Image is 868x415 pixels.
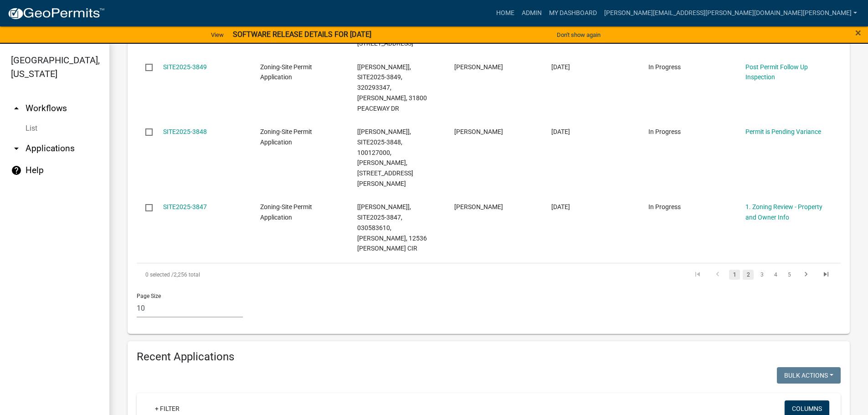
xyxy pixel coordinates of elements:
span: In Progress [648,128,681,135]
li: page 1 [728,267,741,282]
span: 09/03/2025 [551,63,570,71]
li: page 2 [741,267,755,282]
span: In Progress [648,203,681,210]
span: 09/03/2025 [551,128,570,135]
span: [Tyler Lindsay], SITE2025-3848, 100127000, RANDY SPOKELY, 20820 LEONA BEACH RD [357,128,413,187]
a: Post Permit Follow Up Inspection [745,63,808,81]
button: Bulk Actions [777,367,841,384]
a: [PERSON_NAME][EMAIL_ADDRESS][PERSON_NAME][DOMAIN_NAME][PERSON_NAME] [601,5,861,22]
a: go to next page [797,270,815,280]
button: Close [855,27,861,38]
button: Don't show again [553,27,604,42]
span: Zoning-Site Permit Application [260,63,312,81]
a: Admin [518,5,545,22]
a: 3 [756,270,767,280]
a: 4 [770,270,781,280]
span: 09/03/2025 [551,203,570,210]
a: 1. Zoning Review - Property and Owner Info [745,203,822,221]
span: 0 selected / [145,272,174,278]
span: Zoning-Site Permit Application [260,128,312,146]
span: Zoning-Site Permit Application [260,203,312,221]
span: In Progress [648,63,681,71]
a: 2 [743,270,754,280]
strong: SOFTWARE RELEASE DETAILS FOR [DATE] [233,30,371,39]
a: My Dashboard [545,5,601,22]
h4: Recent Applications [137,350,841,364]
span: Randy Barta [454,128,503,135]
span: [Tyler Lindsay], SITE2025-3849, 320293347, DAVID ENGLUND, 31800 PEACEWAY DR [357,63,427,112]
a: 5 [784,270,795,280]
a: SITE2025-3849 [163,63,207,71]
span: [Tyler Lindsay], SITE2025-3847, 030583610, TRAVIS&KARLIE LEHMANN, 12536 CAROW CIR [357,203,427,252]
div: 2,256 total [137,263,415,286]
a: go to last page [817,270,835,280]
span: Travis Lehmann [454,203,503,210]
a: go to previous page [709,270,726,280]
i: arrow_drop_down [11,143,22,154]
a: Permit is Pending Variance [745,128,821,135]
span: Dave Englund [454,63,503,71]
li: page 4 [769,267,782,282]
a: 1 [729,270,740,280]
a: Home [493,5,518,22]
span: × [855,26,861,39]
a: SITE2025-3848 [163,128,207,135]
li: page 3 [755,267,769,282]
li: page 5 [782,267,796,282]
i: arrow_drop_up [11,103,22,114]
a: SITE2025-3847 [163,203,207,210]
a: View [207,27,227,42]
a: go to first page [689,270,706,280]
i: help [11,165,22,176]
span: [], SITE2025-3850, , MARY COOGAN BURKE, 23428 WHITE PINE RD [357,19,413,47]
